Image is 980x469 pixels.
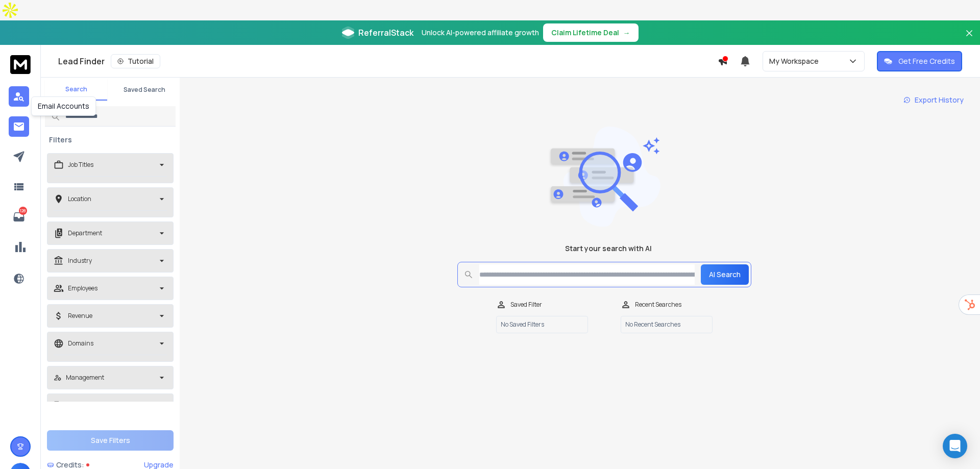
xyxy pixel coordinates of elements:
p: Job Titles [68,161,93,169]
h3: Filters [45,135,76,145]
button: Get Free Credits [877,51,962,71]
h1: Start your search with AI [565,243,652,254]
p: Department [68,229,102,237]
button: Tutorial [111,54,160,68]
p: 128 [19,207,27,215]
div: Lead Finder [58,54,718,68]
span: → [623,28,630,38]
a: Export History [895,90,972,110]
p: Domains [68,339,93,348]
img: image [548,127,660,227]
p: Revenue [68,312,92,320]
button: Search [45,79,107,101]
p: My Workspace [769,56,823,66]
p: Industry [68,257,92,265]
p: No Recent Searches [621,316,713,333]
a: 128 [9,207,29,227]
p: Management [66,374,104,382]
button: Close banner [963,27,976,51]
p: No Saved Filters [496,316,588,333]
button: Claim Lifetime Deal→ [543,23,639,42]
p: Employees [68,284,97,292]
p: Location [68,195,91,203]
div: Open Intercom Messenger [943,434,967,458]
button: Saved Search [113,80,176,100]
button: AI Search [701,264,749,285]
span: ReferralStack [358,27,413,39]
p: Company Name [68,401,113,409]
p: Unlock AI-powered affiliate growth [422,28,539,38]
p: Recent Searches [635,301,681,309]
p: Saved Filter [510,301,542,309]
p: Get Free Credits [898,56,955,66]
div: Email Accounts [31,96,96,116]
